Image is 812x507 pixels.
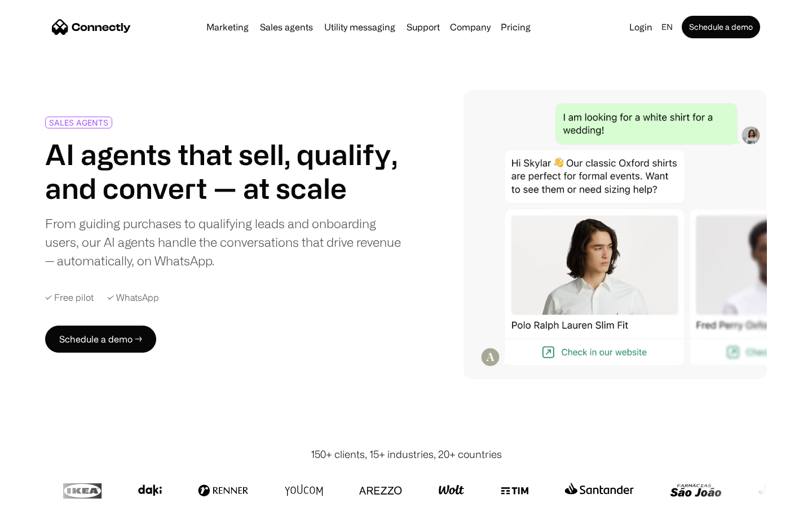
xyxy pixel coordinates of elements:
[402,23,444,32] a: Support
[496,23,535,32] a: Pricing
[311,447,502,462] div: 150+ clients, 15+ industries, 20+ countries
[202,23,253,32] a: Marketing
[45,214,401,270] div: From guiding purchases to qualifying leads and onboarding users, our AI agents handle the convers...
[45,137,401,205] h1: AI agents that sell, qualify, and convert — at scale
[23,487,68,503] ul: Language list
[661,19,673,35] div: en
[682,16,760,38] a: Schedule a demo
[45,326,156,353] a: Schedule a demo →
[107,292,159,303] div: ✓ WhatsApp
[625,19,657,35] a: Login
[450,19,491,35] div: Company
[49,118,108,127] div: SALES AGENTS
[11,486,68,503] aside: Language selected: English
[45,292,94,303] div: ✓ Free pilot
[255,23,317,32] a: Sales agents
[320,23,400,32] a: Utility messaging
